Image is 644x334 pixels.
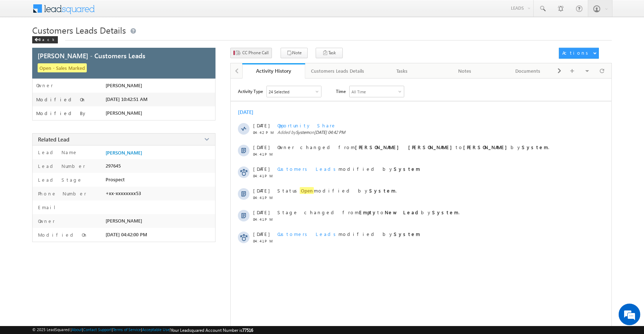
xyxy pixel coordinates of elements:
a: Documents [497,63,560,79]
span: 04:42 PM [253,130,275,135]
a: [PERSON_NAME] [106,150,142,156]
strong: System [432,209,459,215]
span: [DATE] [253,209,269,215]
span: [DATE] [253,144,269,150]
span: Open - Sales Marked [38,63,87,72]
button: Note [281,48,308,58]
span: Added by on [277,130,576,135]
strong: [PERSON_NAME] [PERSON_NAME] [355,144,456,150]
label: Modified On [36,97,86,102]
span: Stage changed from to by . [277,209,460,215]
strong: System [369,187,396,194]
label: Email [36,204,61,210]
span: 04:41 PM [253,239,275,243]
strong: Empty [359,209,377,215]
div: Tasks [376,67,427,75]
button: Actions [559,48,599,59]
span: [DATE] [253,231,269,237]
span: [DATE] 04:42:00 PM [106,232,147,237]
span: Customers Leads Details [32,24,126,36]
span: 04:41 PM [253,195,275,200]
span: 04:41 PM [253,152,275,156]
span: [DATE] [253,187,269,194]
button: CC Phone Call [230,48,272,58]
span: CC Phone Call [242,50,269,56]
label: Owner [36,218,55,224]
div: All Time [351,89,366,94]
div: Actions [562,50,591,56]
label: Modified By [36,110,87,116]
span: modified by [277,166,420,172]
span: Opportunity Share [277,122,336,128]
label: Lead Stage [36,177,82,183]
a: About [72,327,82,332]
div: Activity History [248,67,300,74]
strong: System [394,231,420,237]
a: Acceptable Use [142,327,170,332]
label: Owner [36,83,53,88]
span: [DATE] 10:42:51 AM [106,96,148,102]
span: [DATE] [253,166,269,172]
div: [DATE] [238,109,261,115]
a: Customers Leads Details [305,63,371,79]
button: Task [316,48,343,58]
span: Owner changed from to by . [277,144,549,150]
strong: [PERSON_NAME] [463,144,511,150]
span: Prospect [106,177,125,182]
span: Time [336,86,346,97]
a: Notes [434,63,496,79]
span: [PERSON_NAME] [106,110,142,116]
span: 04:41 PM [253,217,275,221]
label: Phone Number [36,190,86,196]
span: +xx-xxxxxxxx53 [106,190,141,196]
span: System [296,130,309,135]
span: Open [300,187,314,194]
a: Contact Support [83,327,112,332]
span: modified by [277,231,420,237]
span: [DATE] [253,122,269,128]
div: Notes [439,67,490,75]
span: [PERSON_NAME] - Customers Leads [38,51,145,60]
a: Activity History [242,63,305,79]
span: Activity Type [238,86,263,97]
div: Documents [503,67,553,75]
span: [PERSON_NAME] [106,83,142,88]
span: Customers Leads [277,166,338,172]
span: © 2025 LeadSquared | | | | | [32,327,253,333]
span: [PERSON_NAME] [106,218,142,224]
span: Status modified by . [277,187,397,194]
label: Lead Name [36,149,78,155]
span: [DATE] 04:42 PM [314,130,345,135]
span: Your Leadsquared Account Number is [171,327,253,333]
a: Terms of Service [113,327,141,332]
div: 24 Selected [269,89,289,94]
span: 04:41 PM [253,174,275,178]
label: Modified On [36,232,88,238]
span: 77516 [242,327,253,333]
div: Customers Leads Details [311,67,364,75]
label: Lead Number [36,163,85,169]
strong: System [522,144,548,150]
span: Related Lead [38,136,69,143]
span: Customers Leads [277,231,338,237]
a: Tasks [371,63,434,79]
div: Back [32,36,58,43]
strong: New Lead [385,209,421,215]
div: Owner Changed,Status Changed,Stage Changed,Source Changed,Notes & 19 more.. [267,86,321,97]
span: 297645 [106,163,121,169]
strong: System [394,166,420,172]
